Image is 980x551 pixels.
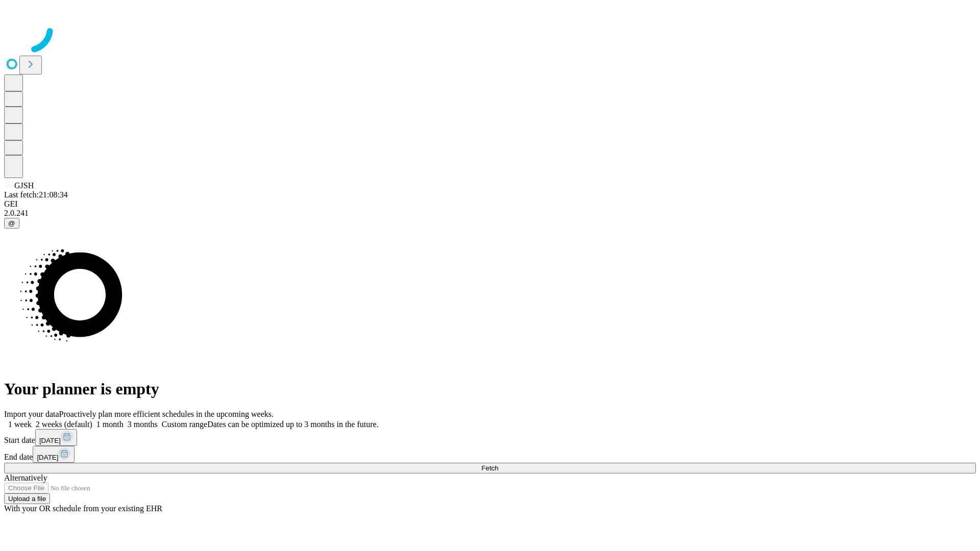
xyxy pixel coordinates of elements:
[4,493,50,504] button: Upload a file
[96,420,124,429] span: 1 month
[35,429,77,446] button: [DATE]
[481,464,498,472] span: Fetch
[128,420,158,429] span: 3 months
[39,437,61,444] span: [DATE]
[4,190,68,199] span: Last fetch: 21:08:34
[36,420,92,429] span: 2 weeks (default)
[4,446,976,463] div: End date
[8,219,15,227] span: @
[37,454,58,461] span: [DATE]
[4,209,976,218] div: 2.0.241
[4,504,162,513] span: With your OR schedule from your existing EHR
[4,380,976,398] h1: Your planner is empty
[4,410,59,418] span: Import your data
[4,218,19,229] button: @
[4,473,47,482] span: Alternatively
[4,463,976,473] button: Fetch
[59,410,274,418] span: Proactively plan more efficient schedules in the upcoming weeks.
[207,420,378,429] span: Dates can be optimized up to 3 months in the future.
[14,181,34,190] span: GJSH
[4,429,976,446] div: Start date
[162,420,207,429] span: Custom range
[4,199,976,209] div: GEI
[33,446,75,463] button: [DATE]
[8,420,32,429] span: 1 week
